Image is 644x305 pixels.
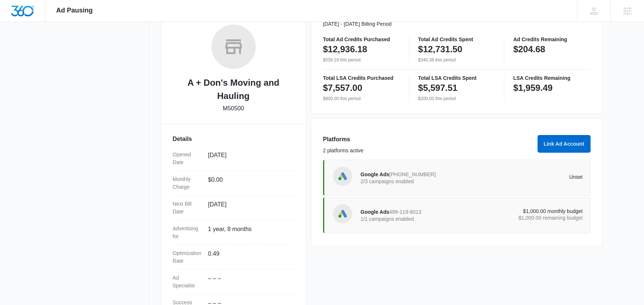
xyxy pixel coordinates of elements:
p: $7,557.00 [323,82,363,94]
p: Total LSA Credits Purchased [323,75,400,81]
dt: Ad Specialist [173,274,202,290]
span: Google Ads [361,171,389,177]
div: Optimization Rate0.49 [173,245,294,270]
img: Google Ads [337,208,348,219]
p: $204.68 [513,43,545,55]
a: Google AdsGoogle Ads489-119-80131/1 campaigns enabled$1,000.00 monthly budget$1,000.00 remaining ... [323,197,591,233]
p: M50500 [223,104,244,113]
div: Next Bill Date[DATE] [173,196,294,220]
p: $200.00 this period [418,95,495,102]
p: Total Ad Credits Purchased [323,37,400,42]
div: Ad Specialist– – – [173,270,294,294]
p: LSA Credits Remaining [513,75,590,81]
img: Google Ads [337,171,348,182]
p: $12,936.18 [323,43,367,55]
div: Advertising for1 year, 8 months [173,220,294,245]
dd: – – – [208,274,288,290]
p: $1,959.49 [513,82,553,94]
h3: Platforms [323,135,533,144]
dd: 1 year, 8 months [208,225,288,240]
p: 2 platforms active [323,147,533,155]
dt: Opened Date [173,151,202,166]
p: $1,000.00 monthly budget [472,209,583,214]
p: Total LSA Credits Spent [418,75,495,81]
h2: A + Don's Moving and Hauling [173,76,294,103]
dd: $0.00 [208,175,288,191]
dt: Monthly Charge [173,175,202,191]
p: Ad Credits Remaining [513,37,590,42]
span: Ad Pausing [56,7,93,14]
dd: 0.49 [208,249,288,265]
button: Link Ad Account [538,135,591,153]
p: $539.19 this period [323,57,400,63]
span: 489-119-8013 [389,209,421,215]
p: $800.00 this period [323,95,400,102]
div: Opened Date[DATE] [173,146,294,171]
div: Monthly Charge$0.00 [173,171,294,196]
h3: Details [173,135,294,143]
dt: Next Bill Date [173,200,202,216]
p: $12,731.50 [418,43,462,55]
p: $5,597.51 [418,82,458,94]
p: 1/1 campaigns enabled [361,216,472,221]
p: 2/3 campaigns enabled [361,179,472,184]
p: $1,000.00 remaining budget [472,215,583,220]
dt: Optimization Rate [173,249,202,265]
dt: Advertising for [173,225,202,240]
dd: [DATE] [208,200,288,216]
a: Google AdsGoogle Ads[PHONE_NUMBER]2/3 campaigns enabledUnset [323,160,591,196]
span: Google Ads [361,209,389,215]
p: $340.38 this period [418,57,495,63]
p: [DATE] - [DATE] Billing Period [323,20,591,28]
p: Unset [472,174,583,180]
span: [PHONE_NUMBER] [389,171,436,177]
p: Total Ad Credits Spent [418,37,495,42]
dd: [DATE] [208,151,288,166]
